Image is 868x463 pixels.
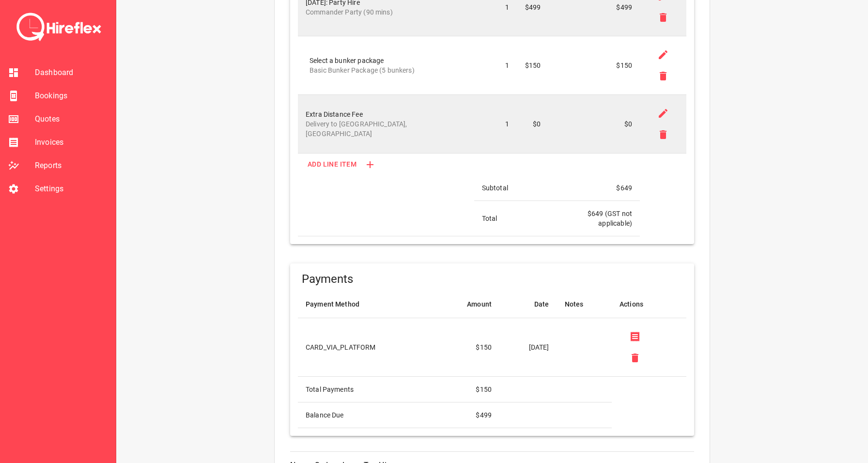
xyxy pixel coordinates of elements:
[302,271,686,287] h5: Payments
[435,377,499,402] td: $ 150
[306,119,466,139] p: Delivery to [GEOGRAPHIC_DATA], [GEOGRAPHIC_DATA]
[474,95,517,154] td: 1
[499,318,557,377] td: [DATE]
[435,291,499,318] th: Amount
[549,36,640,95] td: $150
[35,67,108,78] span: Dashboard
[549,95,640,154] td: $0
[306,7,466,17] p: Commander Party (90 mins)
[298,318,435,377] td: CARD_VIA_PLATFORM
[474,36,517,95] td: 1
[499,291,557,318] th: Date
[298,377,435,402] td: Total Payments
[474,201,549,236] td: Total
[35,160,108,171] span: Reports
[517,36,549,95] td: $150
[308,158,356,170] span: Add Line Item
[35,137,108,148] span: Invoices
[612,291,686,318] th: Actions
[298,154,386,175] button: Add Line Item
[435,402,499,428] td: $ 499
[35,183,108,195] span: Settings
[310,65,466,75] p: Basic Bunker Package (5 bunkers)
[549,201,640,236] td: $ 649 (GST not applicable)
[35,113,108,125] span: Quotes
[474,175,549,201] td: Subtotal
[435,318,499,377] td: $ 150
[306,109,466,139] div: Extra Distance Fee
[549,175,640,201] td: $ 649
[298,291,435,318] th: Payment Method
[557,291,612,318] th: Notes
[517,95,549,154] td: $0
[298,402,435,428] td: Balance Due
[310,56,466,75] div: Select a bunker package
[35,90,108,102] span: Bookings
